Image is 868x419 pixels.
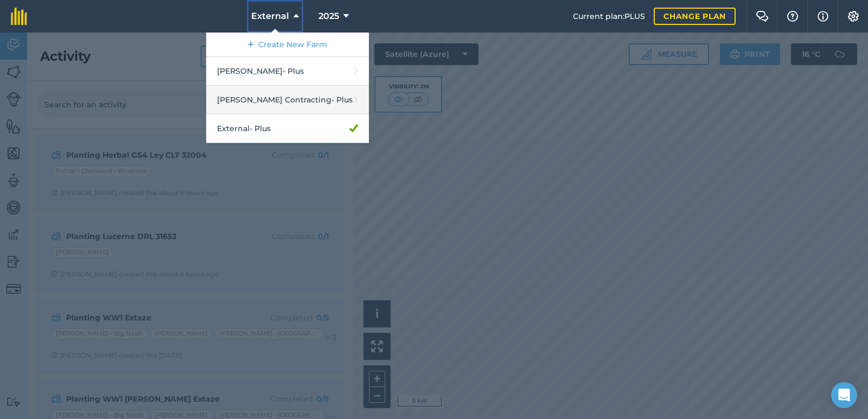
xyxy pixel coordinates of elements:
[318,10,339,23] span: 2025
[818,10,828,23] img: svg+xml;base64,PHN2ZyB4bWxucz0iaHR0cDovL3d3dy53My5vcmcvMjAwMC9zdmciIHdpZHRoPSIxNyIgaGVpZ2h0PSIxNy...
[206,86,369,114] a: [PERSON_NAME] Contracting- Plus
[654,8,736,25] a: Change plan
[206,57,369,86] a: [PERSON_NAME]- Plus
[11,8,27,25] img: fieldmargin Logo
[251,10,289,23] span: External
[756,11,769,22] img: Two speech bubbles overlapping with the left bubble in the forefront
[573,10,645,22] span: Current plan : PLUS
[206,33,369,57] a: Create New Farm
[206,114,369,143] a: External- Plus
[847,11,860,22] img: A cog icon
[786,11,799,22] img: A question mark icon
[831,382,857,408] div: Open Intercom Messenger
